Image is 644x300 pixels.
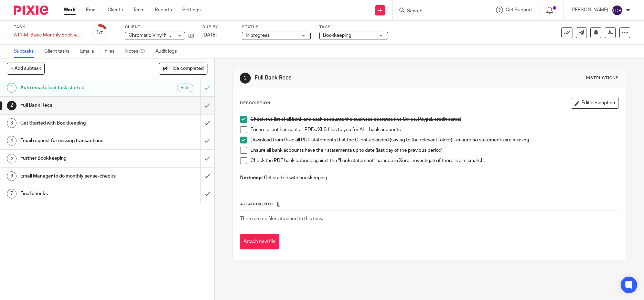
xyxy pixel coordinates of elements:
[250,137,619,143] p: Download from Pixie all PDF statements that the Client uploaded (saving to the relevant folder) -...
[44,45,75,58] a: Client tasks
[20,189,136,199] h1: Final checks
[177,84,193,92] div: Auto
[133,7,144,13] a: Team
[319,24,388,30] label: Tags
[20,153,136,163] h1: Further Bookkeeping
[250,116,619,123] p: Check the list of all bank and cash accounts the business operates (inc Stripe, Paypal, credit ca...
[571,98,619,109] button: Edit description
[7,136,17,146] div: 4
[105,45,120,58] a: Files
[14,6,48,15] img: Pixie
[250,157,619,164] p: Check the PDF bank balance against the "bank statement" balance in Xero - investigate if there is...
[99,31,103,35] small: /7
[7,101,17,110] div: 2
[155,7,172,13] a: Reports
[169,66,204,72] span: Hide completed
[240,73,251,84] div: 2
[240,100,270,106] p: Description
[202,33,217,37] span: [DATE]
[612,5,623,16] img: svg%3E
[240,202,273,206] span: Attachments
[108,7,123,13] a: Clients
[586,75,619,81] div: Instructions
[14,45,39,58] a: Subtasks
[7,63,45,74] button: + Add subtask
[323,33,351,38] span: Bookkeeping
[570,7,608,13] p: [PERSON_NAME]
[240,234,279,249] button: Attach new file
[7,83,17,93] div: 1
[7,171,17,181] div: 6
[7,154,17,163] div: 5
[159,63,207,74] button: Hide completed
[506,8,532,12] span: Get Support
[202,24,233,30] label: Due by
[80,45,99,58] a: Emails
[14,32,83,39] div: A11-M: Basic Monthly Bookkeeping
[7,118,17,128] div: 3
[406,8,468,14] input: Search
[246,33,270,38] span: In progress
[125,45,150,58] a: Notes (0)
[250,147,619,154] p: Ensure all bank accounts have their statements up to date (last day of the previous period)
[86,7,97,13] a: Email
[255,74,444,82] h1: Full Bank Recs
[250,126,619,133] p: Ensure client has sent all PDFs/XLS files to you for ALL bank accounts
[20,100,136,110] h1: Full Bank Recs
[129,33,175,38] span: Chromatic Vinyl Films
[182,7,201,13] a: Settings
[240,174,619,181] p: : Get started with bookkeeping
[20,171,136,181] h1: Email Manager to do monthly sense-checks
[125,24,194,30] label: Client
[7,189,17,199] div: 7
[240,175,262,180] strong: Next step
[242,24,311,30] label: Status
[64,7,76,13] a: Work
[155,45,182,58] a: Audit logs
[20,136,136,146] h1: Email request for missing transactions
[20,83,136,93] h1: Auto email client task started
[240,216,323,221] span: There are no files attached to this task.
[20,118,136,128] h1: Get Started with Bookkeeping
[14,24,83,30] label: Task
[96,29,103,36] div: 1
